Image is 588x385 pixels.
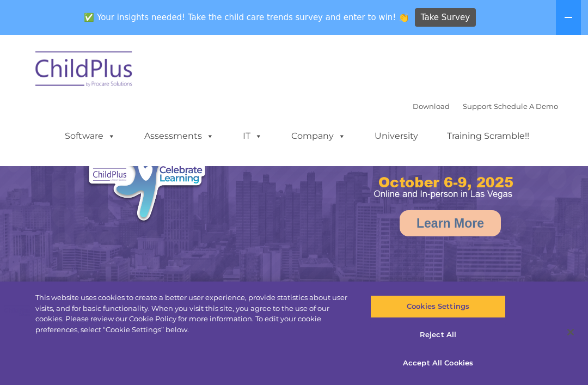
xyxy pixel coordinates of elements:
button: Reject All [370,323,505,346]
span: ✅ Your insights needed! Take the child care trends survey and enter to win! 👏 [80,7,413,28]
a: Schedule A Demo [494,102,558,111]
a: IT [232,125,273,147]
a: Company [280,125,357,147]
img: ChildPlus by Procare Solutions [30,44,139,98]
font: | [413,102,558,111]
div: This website uses cookies to create a better user experience, provide statistics about user visit... [35,292,353,335]
a: Learn More [400,210,501,236]
a: Assessments [133,125,225,147]
a: Training Scramble!! [436,125,540,147]
a: Take Survey [415,8,476,27]
span: Take Survey [421,8,470,27]
a: University [364,125,429,147]
a: Download [413,102,450,111]
a: Support [463,102,492,111]
a: Software [54,125,126,147]
button: Cookies Settings [370,295,505,318]
button: Close [559,320,583,344]
button: Accept All Cookies [370,351,505,374]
